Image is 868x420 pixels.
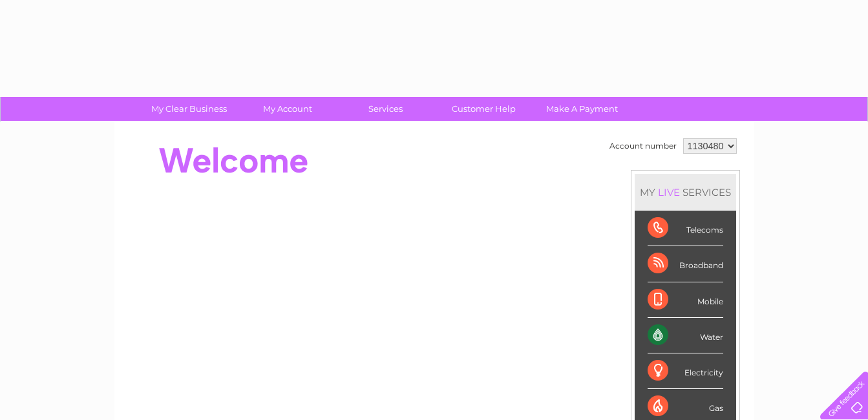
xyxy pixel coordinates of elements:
td: Account number [606,135,680,157]
a: Services [332,97,439,121]
div: LIVE [655,186,683,198]
div: MY SERVICES [635,174,736,211]
div: Electricity [648,353,723,389]
div: Telecoms [648,211,723,246]
a: My Account [234,97,341,121]
div: Broadband [648,246,723,282]
div: Water [648,318,723,353]
a: Make A Payment [529,97,635,121]
a: My Clear Business [136,97,242,121]
div: Mobile [648,282,723,318]
a: Customer Help [430,97,537,121]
